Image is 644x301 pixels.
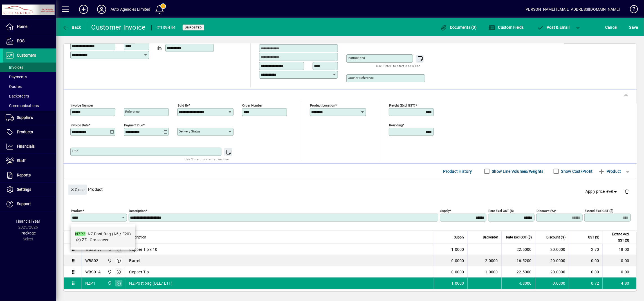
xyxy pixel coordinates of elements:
[111,5,151,14] div: Auto Agencies Limited
[17,202,31,206] span: Support
[535,255,569,266] td: 20.0000
[21,231,36,235] span: Package
[505,269,532,275] div: 22.5000
[71,123,89,127] mat-label: Invoice date
[17,144,35,149] span: Financials
[440,25,477,30] span: Documents (0)
[629,25,632,30] span: S
[6,94,29,98] span: Backorders
[17,24,27,29] span: Home
[3,168,56,182] a: Reports
[17,39,24,43] span: POS
[603,255,636,266] td: 0.00
[505,258,532,264] div: 16.5200
[535,266,569,278] td: 20.0000
[85,269,101,275] div: WBS01A
[242,103,262,107] mat-label: Order number
[71,103,93,107] mat-label: Invoice number
[3,20,56,34] a: Home
[71,209,82,213] mat-label: Product
[91,23,146,32] div: Customer Invoice
[535,244,569,255] td: 20.0000
[124,123,143,127] mat-label: Payment due
[3,82,56,91] a: Quotes
[506,234,532,240] span: Rate excl GST ($)
[452,258,465,264] span: 0.0000
[106,269,113,275] span: Rangiora
[16,219,41,223] span: Financial Year
[606,231,629,244] span: Extend excl GST ($)
[505,280,532,286] div: 4.8000
[440,209,450,213] mat-label: Supply
[3,72,56,82] a: Payments
[3,183,56,197] a: Settings
[106,246,113,253] span: Rangiora
[588,234,599,240] span: GST ($)
[68,185,87,195] button: Close
[443,167,472,176] span: Product History
[17,187,31,192] span: Settings
[62,25,81,30] span: Back
[17,130,33,134] span: Products
[85,234,92,240] span: Item
[106,280,113,286] span: Rangiora
[569,266,603,278] td: 0.00
[129,280,173,286] span: NZ Post bag (DLE/ E11)
[70,185,85,194] span: Close
[6,103,39,108] span: Communications
[628,22,639,32] button: Save
[491,169,544,174] label: Show Line Volumes/Weights
[185,26,202,29] span: Unposted
[61,22,82,32] button: Back
[452,247,465,252] span: 1.0000
[603,244,636,255] td: 18.00
[3,154,56,168] a: Staff
[85,280,95,286] div: NZP1
[603,278,636,289] td: 4.80
[537,209,555,213] mat-label: Discount (%)
[129,209,145,213] mat-label: Description
[72,149,78,153] mat-label: Title
[125,110,140,114] mat-label: Reference
[3,63,56,72] a: Invoices
[505,247,532,252] div: 22.5000
[106,258,113,264] span: Rangiora
[454,234,464,240] span: Supply
[3,111,56,125] a: Suppliers
[488,209,514,213] mat-label: Rate excl GST ($)
[569,278,603,289] td: 0.72
[376,63,421,69] mat-hint: Use 'Enter' to start a new line
[560,169,593,174] label: Show Cost/Profit
[6,65,23,70] span: Invoices
[488,25,524,30] span: Custom Fields
[129,234,147,240] span: Description
[537,25,570,30] span: ost & Email
[348,76,374,80] mat-label: Courier Reference
[485,269,498,275] span: 1.0000
[3,91,56,101] a: Backorders
[348,56,365,60] mat-label: Instructions
[620,185,634,198] button: Delete
[487,22,525,32] button: Custom Fields
[93,4,111,14] button: Profile
[3,101,56,110] a: Communications
[179,129,200,133] mat-label: Delivery status
[569,255,603,266] td: 0.00
[17,158,26,163] span: Staff
[546,234,566,240] span: Discount (%)
[56,22,87,32] app-page-header-button: Back
[485,258,498,264] span: 2.0000
[17,115,33,120] span: Suppliers
[603,266,636,278] td: 0.00
[605,23,618,32] span: Cancel
[6,84,22,89] span: Quotes
[620,189,634,194] app-page-header-button: Delete
[439,22,478,32] button: Documents (0)
[3,34,56,48] a: POS
[129,247,158,252] span: Copper Tip x 10
[604,22,619,32] button: Cancel
[185,156,229,162] mat-hint: Use 'Enter' to start a new line
[596,166,624,176] button: Product
[584,187,621,197] button: Apply price level
[547,25,549,30] span: P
